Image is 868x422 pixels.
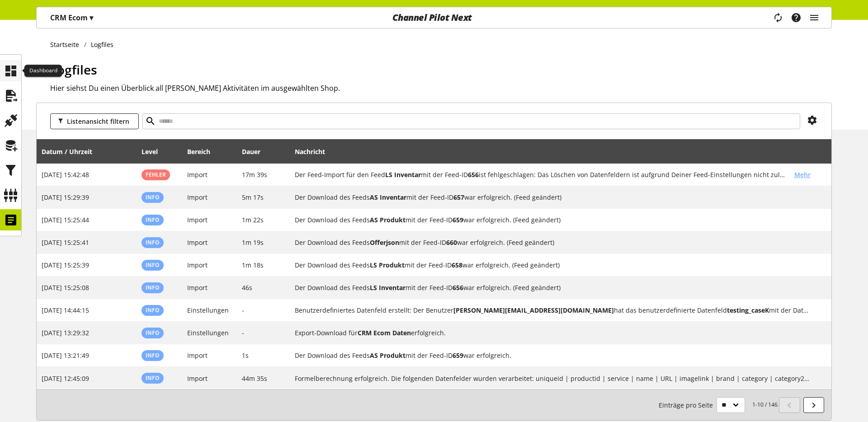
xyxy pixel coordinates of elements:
span: Listenansicht filtern [67,117,129,126]
span: Import [187,261,208,269]
span: [DATE] 15:25:44 [42,216,89,224]
b: 657 [453,193,464,202]
span: Info [146,284,160,291]
div: Nachricht [295,142,827,160]
span: [DATE] 14:44:15 [42,306,89,314]
div: Bereich [187,147,219,156]
span: [DATE] 15:25:41 [42,238,89,247]
div: Level [142,147,167,156]
h2: Der Download des Feeds AS Produkt mit der Feed-ID 659 war erfolgreich. (Feed geändert) [295,215,810,225]
b: AS Produkt [370,351,406,360]
b: Offerjson [370,238,399,247]
span: 46s [242,283,252,292]
a: Startseite [50,40,84,49]
span: Info [146,239,160,246]
b: 659 [453,216,463,224]
nav: main navigation [36,7,832,28]
span: 5m 17s [242,193,264,202]
span: Einstellungen [187,328,229,337]
button: Mehr [788,167,817,183]
span: Einstellungen [187,306,229,314]
span: Info [146,352,160,359]
h2: Export-Download für CRM Ecom Daten erfolgreich. [295,328,810,338]
div: Datum / Uhrzeit [42,147,101,156]
span: [DATE] 15:25:08 [42,283,89,292]
h2: Der Feed-Import für den Feed LS Inventar mit der Feed-ID 656 ist fehlgeschlagen: Das Löschen von ... [295,170,788,179]
span: Import [187,283,208,292]
span: 1m 22s [242,216,264,224]
h2: Der Download des Feeds AS Inventar mit der Feed-ID 657 war erfolgreich. (Feed geändert) [295,192,810,202]
span: Info [146,261,160,269]
span: Mehr [794,170,811,179]
span: ▾ [90,13,93,23]
b: 658 [452,261,462,269]
span: 1m 18s [242,261,264,269]
div: Dashboard [24,65,62,77]
b: 660 [446,238,457,247]
h2: Der Download des Feeds LS Inventar mit der Feed-ID 656 war erfolgreich. (Feed geändert) [295,283,810,292]
h2: Benutzerdefiniertes Datenfeld erstellt: Der Benutzer mathieu.schnitzer@channelpilot.com hat das b... [295,305,810,315]
span: Info [146,216,160,224]
b: LS Inventar [370,283,406,292]
span: [DATE] 15:25:39 [42,261,89,269]
span: Import [187,170,208,179]
span: 1s [242,351,249,360]
b: AS Inventar [370,193,406,202]
small: 1-10 / 146 [659,397,778,413]
b: CRM Ecom Daten [358,328,411,337]
span: Info [146,193,160,201]
span: Logfiles [50,61,97,78]
span: Info [146,329,160,337]
span: Import [187,216,208,224]
h2: Der Download des Feeds Offerjson mit der Feed-ID 660 war erfolgreich. (Feed geändert) [295,238,810,247]
span: Info [146,306,160,314]
span: Fehler [146,171,166,178]
b: [PERSON_NAME][EMAIL_ADDRESS][DOMAIN_NAME] [453,306,614,314]
span: 44m 35s [242,374,267,383]
b: AS Produkt [370,216,406,224]
span: [DATE] 13:29:32 [42,328,89,337]
span: 17m 39s [242,170,267,179]
span: [DATE] 13:21:49 [42,351,89,360]
span: Import [187,374,208,383]
span: Info [146,374,160,382]
b: 659 [453,351,463,360]
span: [DATE] 15:29:39 [42,193,89,202]
p: CRM Ecom [50,12,93,23]
span: [DATE] 12:45:09 [42,374,89,383]
span: Import [187,238,208,247]
button: Listenansicht filtern [50,113,139,129]
span: 1m 19s [242,238,264,247]
b: LS Produkt [370,261,405,269]
span: Einträge pro Seite [659,400,717,410]
b: testing_caseK [727,306,769,314]
span: [DATE] 15:42:48 [42,170,89,179]
h2: Der Download des Feeds LS Produkt mit der Feed-ID 658 war erfolgreich. (Feed geändert) [295,260,810,270]
span: Import [187,193,208,202]
span: Import [187,351,208,360]
div: Dauer [242,147,269,156]
h2: Hier siehst Du einen Überblick all [PERSON_NAME] Aktivitäten im ausgewählten Shop. [50,83,832,94]
b: 656 [453,283,463,292]
b: LS Inventar [385,170,421,179]
h2: Der Download des Feeds AS Produkt mit der Feed-ID 659 war erfolgreich. [295,351,810,360]
b: 656 [468,170,479,179]
h2: Formelberechnung erfolgreich. Die folgenden Datenfelder wurden verarbeitet: uniqueid | productid ... [295,374,810,383]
